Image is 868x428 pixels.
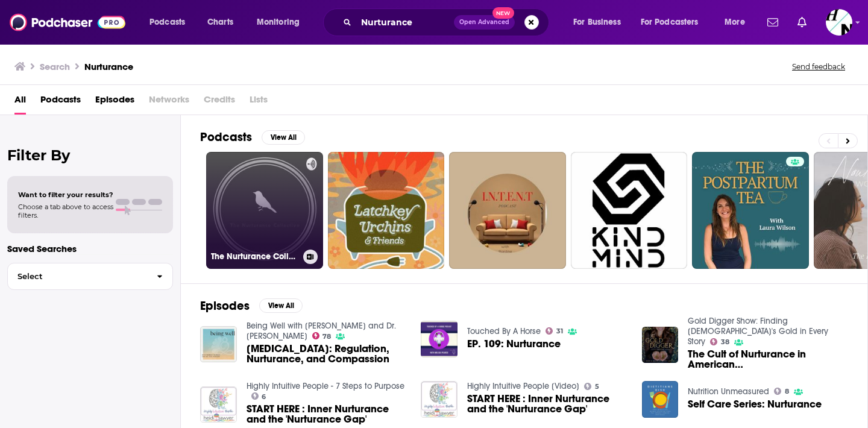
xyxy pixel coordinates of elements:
[200,130,252,145] h2: Podcasts
[7,146,173,164] h2: Filter By
[421,321,458,357] img: EP. 109: Nurturance
[595,384,599,389] span: 5
[84,61,133,72] h3: Nurturance
[211,251,298,262] h3: The Nurturance Collective: Family Life Coaching
[200,13,241,32] a: Charts
[642,327,679,363] img: The Cult of Nurturance in American Christian Culture
[40,61,70,72] h3: Search
[200,326,237,363] img: Borderline Personality Disorder: Regulation, Nurturance, and Compassion
[584,383,599,390] a: 5
[826,9,852,36] img: User Profile
[149,90,189,115] span: Networks
[565,13,636,32] button: open menu
[200,298,250,313] h2: Episodes
[250,90,268,115] span: Lists
[206,152,323,269] a: The Nurturance Collective: Family Life Coaching
[257,14,300,31] span: Monitoring
[356,13,454,32] input: Search podcasts, credits, & more...
[200,298,303,313] a: EpisodesView All
[725,14,745,31] span: More
[467,339,561,349] a: EP. 109: Nurturance
[826,9,852,36] button: Show profile menu
[688,349,848,370] span: The Cult of Nurturance in American [DEMOGRAPHIC_DATA] Culture
[18,190,113,199] span: Want to filter your results?
[335,8,561,36] div: Search podcasts, credits, & more...
[7,263,173,290] button: Select
[642,381,679,418] img: Self Care Series: Nurturance
[688,399,822,409] a: Self Care Series: Nurturance
[688,316,828,347] a: Gold Digger Show: Finding God's Gold in Every Story
[573,14,621,31] span: For Business
[207,14,233,31] span: Charts
[763,12,783,33] a: Show notifications dropdown
[262,394,266,400] span: 6
[688,349,848,370] a: The Cult of Nurturance in American Christian Culture
[793,12,811,33] a: Show notifications dropdown
[785,389,789,394] span: 8
[141,13,201,32] button: open menu
[251,392,266,400] a: 6
[454,15,515,30] button: Open AdvancedNew
[788,61,849,72] button: Send feedback
[247,381,404,391] a: Highly Intuitive People - 7 Steps to Purpose
[688,386,769,397] a: Nutrition Unmeasured
[716,13,760,32] button: open menu
[40,90,81,115] a: Podcasts
[14,90,26,115] a: All
[322,334,331,339] span: 78
[710,338,729,345] a: 38
[248,13,315,32] button: open menu
[259,298,303,313] button: View All
[467,326,541,336] a: Touched By A Horse
[247,404,407,424] a: START HERE : Inner Nurturance and the 'Nurturance Gap'
[95,90,134,115] a: Episodes
[492,7,514,19] span: New
[312,332,332,339] a: 78
[641,14,699,31] span: For Podcasters
[247,321,396,341] a: Being Well with Forrest Hanson and Dr. Rick Hanson
[467,381,579,391] a: Highly Intuitive People [Video]
[721,339,729,345] span: 38
[149,14,185,31] span: Podcasts
[247,344,407,364] a: Borderline Personality Disorder: Regulation, Nurturance, and Compassion
[200,386,237,423] img: START HERE : Inner Nurturance and the 'Nurturance Gap'
[774,388,789,395] a: 8
[18,203,113,219] span: Choose a tab above to access filters.
[10,11,125,34] img: Podchaser - Follow, Share and Rate Podcasts
[421,381,458,418] img: START HERE : Inner Nurturance and the 'Nurturance Gap'
[262,130,305,145] button: View All
[633,13,716,32] button: open menu
[8,272,147,280] span: Select
[247,344,407,364] span: [MEDICAL_DATA]: Regulation, Nurturance, and Compassion
[459,19,509,25] span: Open Advanced
[826,9,852,36] span: Logged in as HardNumber5
[200,130,305,145] a: PodcastsView All
[467,394,627,414] a: START HERE : Inner Nurturance and the 'Nurturance Gap'
[546,327,563,335] a: 31
[7,243,173,254] p: Saved Searches
[204,90,235,115] span: Credits
[556,329,563,334] span: 31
